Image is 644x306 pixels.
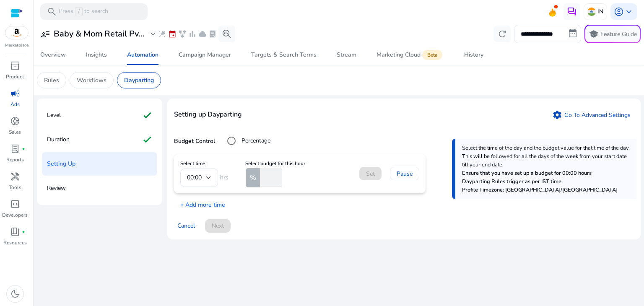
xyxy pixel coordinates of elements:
label: Percentage [240,136,270,145]
div: Targets & Search Terms [251,52,317,58]
p: Review [47,182,66,195]
button: refresh [494,26,511,42]
span: / [75,7,83,16]
p: IN [597,4,603,19]
span: Beta [422,50,442,60]
span: school [589,29,599,39]
span: cloud [198,30,207,38]
p: Press to search [59,7,108,16]
span: search [47,7,57,17]
button: Pause [390,167,419,180]
img: amazon.svg [5,26,28,39]
span: fiber_manual_record [22,230,25,233]
p: Dayparting [124,76,154,85]
p: Feature Guide [600,30,637,39]
p: Reports [6,156,24,163]
span: % [250,173,256,183]
span: bar_chart [188,30,197,38]
div: Stream [337,52,356,58]
p: Tools [9,184,21,191]
div: Overview [40,52,66,58]
span: donut_small [10,116,20,126]
b: Ensure that you have set up a budget for 00:00 hours [462,169,592,177]
button: schoolFeature Guide [584,25,641,43]
p: Ads [10,101,20,108]
span: handyman [10,171,20,182]
span: user_attributes [40,29,50,39]
div: Insights [86,52,107,58]
div: Automation [127,52,158,58]
p: Developers [2,211,28,219]
span: inventory_2 [10,61,20,71]
span: Cancel [177,221,195,230]
button: search_insights [218,26,235,42]
span: hrs [218,173,229,182]
p: Duration [47,133,70,146]
h3: Baby & Mom Retail Pv... [54,29,145,39]
span: event [168,30,177,38]
span: book_4 [10,227,20,237]
span: code_blocks [10,199,20,209]
div: Campaign Manager [179,52,231,58]
span: lab_profile [10,144,20,154]
b: Profile Timezone: [GEOGRAPHIC_DATA]/[GEOGRAPHIC_DATA] [462,186,618,194]
p: Level [47,109,61,122]
span: expand_more [148,29,158,39]
h6: Select budget for this hour [245,161,305,166]
p: + Add more time [174,196,225,209]
div: Select the time of the day and the budget value for that time of the day. This will be followed f... [452,139,636,199]
span: Setting up Dayparting [174,109,242,119]
p: Marketplace [5,42,29,49]
p: Rules [44,76,59,85]
img: in.svg [587,8,596,16]
span: campaign [10,88,20,99]
h6: Select time [180,161,229,166]
span: family_history [178,30,187,38]
span: wand_stars [158,30,166,38]
a: Go To Advanced Settings [549,108,634,122]
b: Dayparting Rules trigger as per IST time [462,178,561,185]
button: Cancel [174,219,198,233]
b: Budget Control [174,137,215,145]
div: History [464,52,483,58]
span: fiber_manual_record [22,147,25,150]
span: dark_mode [10,289,20,299]
span: search_insights [222,29,232,39]
mat-icon: check [142,109,152,122]
p: Resources [3,239,27,246]
span: account_circle [614,7,624,17]
p: Sales [9,128,21,136]
mat-radio-group: budget control [217,132,270,149]
span: refresh [497,29,507,39]
span: Pause [397,169,413,178]
mat-icon: settings [552,110,562,120]
mat-icon: check [142,133,152,146]
span: keyboard_arrow_down [624,7,634,17]
p: Product [6,73,24,80]
p: Setting Up [47,157,75,171]
div: Marketing Cloud [377,52,444,58]
p: Workflows [77,76,106,85]
span: lab_profile [208,30,217,38]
